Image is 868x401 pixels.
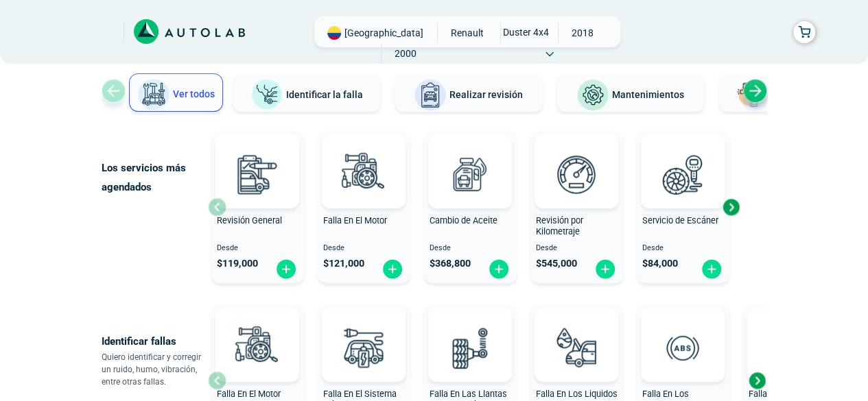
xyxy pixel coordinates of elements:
span: Identificar la falla [286,88,363,99]
span: $ 368,800 [430,258,471,269]
button: Servicio de Escáner Desde $84,000 [637,131,729,283]
span: Falla En El Motor [217,389,281,399]
img: Realizar revisión [414,79,447,112]
img: AD0BCuuxAAAAAElFTkSuQmCC [343,311,384,352]
span: $ 121,000 [323,258,364,269]
span: Realizar revisión [449,89,523,100]
img: AD0BCuuxAAAAAElFTkSuQmCC [449,311,491,352]
span: Desde [536,244,618,253]
button: Realizar revisión [395,73,543,112]
img: fi_plus-circle2.svg [382,258,403,280]
span: Cambio de Aceite [430,215,497,226]
button: Revisión por Kilometraje Desde $545,000 [530,131,623,283]
span: Revisión General [217,215,282,226]
img: diagnostic_bombilla-v3.svg [333,317,394,378]
img: revision_general-v3.svg [227,144,288,204]
img: fi_plus-circle2.svg [701,258,723,280]
img: diagnostic_engine-v3.svg [227,317,288,378]
div: Next slide [720,197,741,217]
img: AD0BCuuxAAAAAElFTkSuQmCC [343,137,384,178]
img: AD0BCuuxAAAAAElFTkSuQmCC [556,137,597,178]
img: Latonería y Pintura [733,79,766,112]
span: RENAULT [443,23,492,43]
img: diagnostic_diagnostic_abs-v3.svg [653,317,713,378]
span: Falla En El Motor [323,215,387,226]
span: Servicio de Escáner [642,215,718,226]
img: diagnostic_caja-de-cambios-v3.svg [759,317,819,378]
span: Ver todos [173,88,215,99]
img: diagnostic_suspension-v3.svg [440,317,500,378]
div: Next slide [743,79,767,103]
span: Revisión por Kilometraje [536,215,583,237]
img: cambio_de_aceite-v3.svg [440,144,500,204]
span: 2018 [559,23,607,43]
button: Ver todos [129,73,223,112]
span: Mantenimientos [612,89,684,100]
img: AD0BCuuxAAAAAElFTkSuQmCC [662,137,703,178]
img: Flag of COLOMBIA [327,26,341,40]
img: AD0BCuuxAAAAAElFTkSuQmCC [237,311,278,352]
span: [GEOGRAPHIC_DATA] [344,26,423,40]
p: Los servicios más agendados [102,158,208,197]
img: AD0BCuuxAAAAAElFTkSuQmCC [449,137,491,178]
span: Desde [323,244,405,253]
img: escaner-v3.svg [653,144,713,204]
p: Quiero identificar y corregir un ruido, humo, vibración, entre otras fallas. [102,351,208,388]
span: $ 119,000 [217,258,258,269]
img: AD0BCuuxAAAAAElFTkSuQmCC [237,137,278,178]
img: AD0BCuuxAAAAAElFTkSuQmCC [662,311,703,352]
img: AD0BCuuxAAAAAElFTkSuQmCC [556,311,597,352]
img: diagnostic_engine-v3.svg [333,144,394,204]
p: Identificar fallas [102,332,208,351]
span: Desde [642,244,724,253]
span: $ 545,000 [536,258,577,269]
div: Next slide [747,370,767,391]
img: fi_plus-circle2.svg [488,258,510,280]
button: Falla En El Motor Desde $121,000 [318,131,410,283]
span: Desde [217,244,298,253]
span: DUSTER 4X4 [501,23,550,42]
img: diagnostic_gota-de-sangre-v3.svg [546,317,607,378]
button: Cambio de Aceite Desde $368,800 [424,131,517,283]
button: Revisión General Desde $119,000 [211,131,304,283]
img: Ver todos [137,78,170,111]
button: Identificar la falla [233,73,381,112]
img: Mantenimientos [576,79,609,112]
img: Identificar la falla [250,79,283,111]
span: $ 84,000 [642,258,678,269]
img: fi_plus-circle2.svg [594,258,616,280]
img: fi_plus-circle2.svg [275,258,297,280]
button: Mantenimientos [556,73,705,112]
span: Desde [430,244,511,253]
span: 2000 [382,43,430,64]
img: revision_por_kilometraje-v3.svg [546,144,607,204]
